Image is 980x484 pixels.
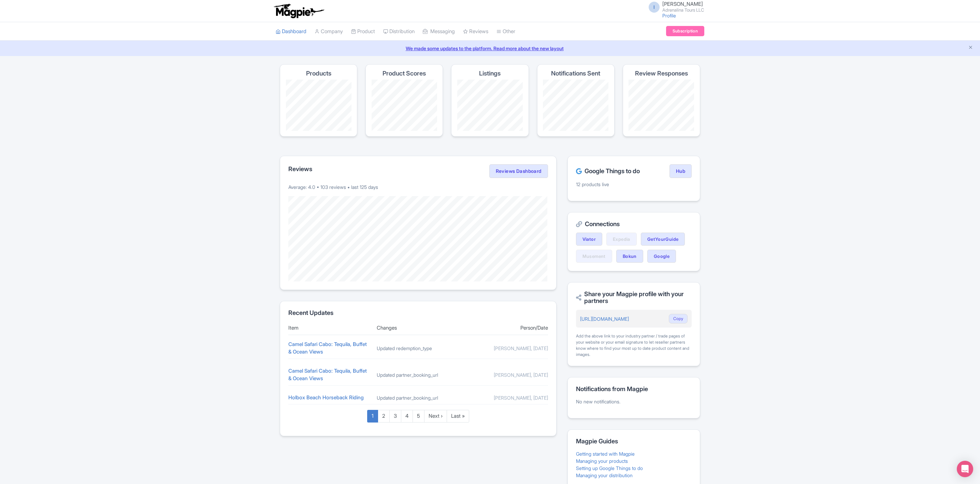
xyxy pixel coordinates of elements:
a: 1 [367,410,378,423]
a: Camel Safari Cabo: Tequila, Buffet & Ocean Views [288,341,367,355]
a: Getting started with Magpie [576,451,635,457]
a: Reviews [463,22,488,41]
a: Musement [576,250,612,263]
a: Setting up Google Things to do [576,465,643,471]
a: Product [351,22,375,41]
img: logo-ab69f6fb50320c5b225c76a69d11143b.png [272,3,325,18]
a: Distribution [383,22,415,41]
a: I [PERSON_NAME] Adrenalina Tours LLC [645,1,704,12]
a: Viator [576,233,602,246]
a: Dashboard [276,22,306,41]
a: Last » [447,410,469,423]
a: Google [647,250,676,263]
span: I [649,2,660,13]
p: Average: 4.0 • 103 reviews • last 125 days [288,183,548,191]
p: No new notifications. [576,398,692,405]
div: [PERSON_NAME], [DATE] [465,371,548,378]
a: Profile [662,13,676,18]
h4: Product Scores [383,70,426,77]
div: Add the above link to your industry partner / trade pages of your website or your email signature... [576,333,692,358]
a: 3 [389,410,401,423]
div: Person/Date [465,324,548,332]
h2: Google Things to do [576,168,640,175]
button: Copy [669,314,688,323]
div: Item [288,324,371,332]
span: [PERSON_NAME] [662,1,703,7]
a: Reviews Dashboard [489,164,548,178]
small: Adrenalina Tours LLC [662,8,704,12]
a: Hub [669,164,692,178]
h2: Notifications from Magpie [576,386,692,392]
button: Close announcement [968,44,973,52]
a: Next › [424,410,447,423]
div: Open Intercom Messenger [957,461,973,477]
a: We made some updates to the platform. Read more about the new layout [4,45,976,52]
a: Company [315,22,343,41]
div: Updated partner_booking_url [377,371,460,378]
h4: Review Responses [635,70,688,77]
a: Messaging [423,22,455,41]
h2: Magpie Guides [576,438,692,445]
a: Bokun [616,250,643,263]
div: Updated redemption_type [377,345,460,352]
div: [PERSON_NAME], [DATE] [465,345,548,352]
h4: Listings [479,70,501,77]
h2: Connections [576,221,692,227]
p: 12 products live [576,181,692,188]
a: Managing your distribution [576,472,633,478]
a: Holbox Beach Horseback Riding [288,394,364,401]
a: Camel Safari Cabo: Tequila, Buffet & Ocean Views [288,368,367,382]
div: [PERSON_NAME], [DATE] [465,394,548,401]
a: GetYourGuide [641,233,685,246]
div: Updated partner_booking_url [377,394,460,401]
h2: Share your Magpie profile with your partners [576,291,692,304]
a: Other [496,22,515,41]
a: 2 [378,410,390,423]
h2: Reviews [288,166,312,172]
h4: Notifications Sent [551,70,600,77]
a: [URL][DOMAIN_NAME] [580,316,629,322]
a: 4 [401,410,413,423]
a: Subscription [666,26,704,36]
h4: Products [306,70,331,77]
h2: Recent Updates [288,309,548,316]
div: Changes [377,324,460,332]
a: Managing your products [576,458,628,464]
a: Expedia [606,233,637,246]
a: 5 [413,410,424,423]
